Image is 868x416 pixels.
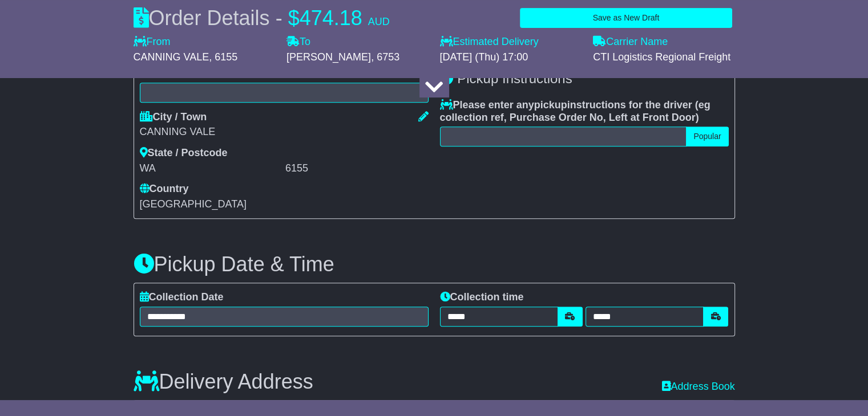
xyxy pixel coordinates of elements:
[440,99,710,123] span: eg collection ref, Purchase Order No, Left at Front Door
[593,51,735,64] div: CTI Logistics Regional Freight
[209,51,237,63] span: , 6155
[134,36,171,48] label: From
[286,51,371,63] span: [PERSON_NAME]
[134,370,313,393] h3: Delivery Address
[134,6,390,30] div: Order Details -
[140,147,228,160] label: State / Postcode
[534,99,567,111] span: pickup
[134,51,209,63] span: CANNING VALE
[440,36,582,48] label: Estimated Delivery
[440,291,524,304] label: Collection time
[440,99,729,124] label: Please enter any instructions for the driver ( )
[286,36,310,48] label: To
[140,162,282,175] div: WA
[440,51,582,64] div: [DATE] (Thu) 17:00
[300,6,362,30] span: 474.18
[140,126,429,138] div: CANNING VALE
[371,51,399,63] span: , 6753
[686,127,728,146] button: Popular
[134,253,735,276] h3: Pickup Date & Time
[368,16,390,27] span: AUD
[285,162,428,175] div: 6155
[140,198,247,210] span: [GEOGRAPHIC_DATA]
[140,183,189,195] label: Country
[661,381,734,392] a: Address Book
[593,36,668,48] label: Carrier Name
[140,291,224,304] label: Collection Date
[520,8,732,28] button: Save as New Draft
[288,6,300,30] span: $
[140,111,207,124] label: City / Town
